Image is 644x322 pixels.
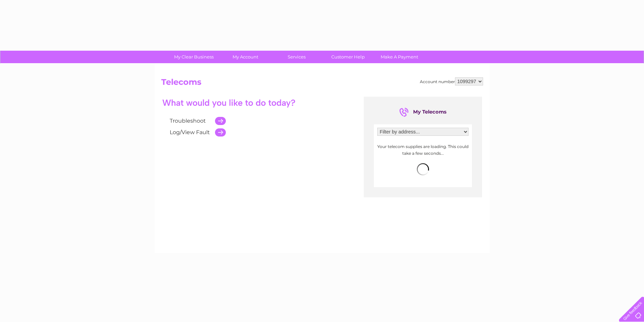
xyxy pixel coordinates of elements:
[420,77,483,85] div: Account number
[417,163,429,175] img: loading
[377,143,469,156] p: Your telecom supplies are loading. This could take a few seconds...
[372,51,427,63] a: Make A Payment
[399,107,447,118] div: My Telecoms
[166,51,222,63] a: My Clear Business
[320,51,376,63] a: Customer Help
[170,118,206,124] a: Troubleshoot
[269,51,325,63] a: Services
[217,51,273,63] a: My Account
[170,129,210,135] a: Log/View Fault
[161,77,483,90] h2: Telecoms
